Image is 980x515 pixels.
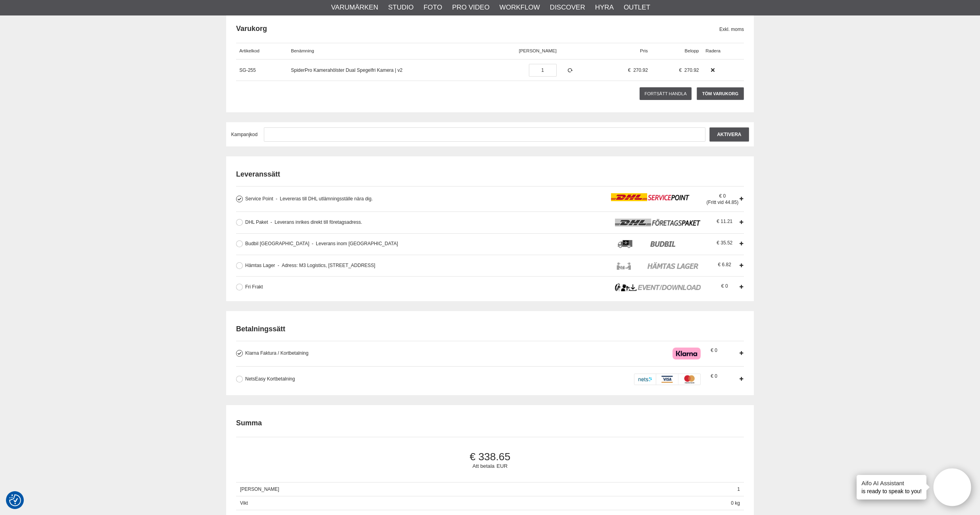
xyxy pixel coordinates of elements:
span: 35.52 [717,240,732,246]
input: Aktivera [709,127,749,142]
h2: Betalningssätt [236,324,744,334]
a: Hyra [595,2,614,13]
span: Vikt [236,496,727,510]
span: Pris [640,48,648,53]
span: [PERSON_NAME] [519,48,557,53]
span: NetsEasy Kortbetalning [245,376,295,382]
img: icon_budbil_logo.png [615,240,701,248]
span: Belopp [685,48,699,53]
h2: Leveranssätt [236,169,744,179]
span: Att betala [473,463,495,469]
span: 270.92 [684,67,699,73]
span: Artikelkod [239,48,259,53]
a: Outlet [624,2,650,13]
img: Klarna Checkout [673,348,701,359]
img: icon_dhlservicepoint_logo.png [611,193,697,201]
span: 270.92 [633,67,648,73]
h2: Summa [236,418,262,428]
span: Adress: M3 Logistics, [STREET_ADDRESS] [278,263,375,268]
a: Discover [550,2,585,13]
span: DHL Paket [245,219,268,225]
span: Levereras till DHL utlämningsställe nära dig. [276,196,373,202]
a: Fortsätt handla [640,87,692,100]
span: 0 [721,283,728,289]
span: Budbil [GEOGRAPHIC_DATA] [245,241,309,246]
a: Pro Video [452,2,489,13]
span: Kampanjkod [231,132,258,137]
span: Service Point [245,196,273,202]
a: Workflow [500,2,540,13]
span: Benämning [291,48,314,53]
img: DIBS - Payments made easy [634,373,701,385]
img: Revisit consent button [9,494,21,506]
a: Foto [423,2,442,13]
a: SG-255 [239,67,256,73]
img: icon_dhlpaket_logo.png [615,219,701,227]
a: SpiderPro Kamerahölster Dual Spegelfri Kamera | v2 [291,67,402,73]
span: 338.65 [249,451,730,463]
span: Klarna Faktura / Kortbetalning [245,350,308,356]
span: Hämtas Lager [245,263,275,268]
span: EUR [496,463,507,469]
span: Exkl. moms [719,26,744,33]
span: 6.82 [718,262,731,267]
img: icon_event_fotograf_logo.png [615,283,701,291]
h4: Aifo AI Assistant [861,479,922,487]
span: (Fritt vid 44.85) [707,200,739,205]
span: Leverans inom [GEOGRAPHIC_DATA] [312,241,398,246]
div: is ready to speak to you! [857,475,926,500]
a: Töm varukorg [697,87,744,100]
span: Fri Frakt [245,284,263,290]
span: 0 [711,348,717,353]
span: Leverans inrikes direkt till företagsadress. [271,219,362,225]
span: 0 kg [727,496,744,510]
span: 0 [719,193,726,199]
span: 0 [711,373,717,379]
span: 1 [733,482,744,496]
span: 11.21 [717,219,732,224]
span: Radera [705,48,721,53]
h2: Varukorg [236,24,719,34]
a: Varumärken [331,2,379,13]
button: Samtyckesinställningar [9,493,21,507]
img: icon_lager_logo.png [615,262,701,270]
span: [PERSON_NAME] [236,482,733,496]
a: Studio [388,2,413,13]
